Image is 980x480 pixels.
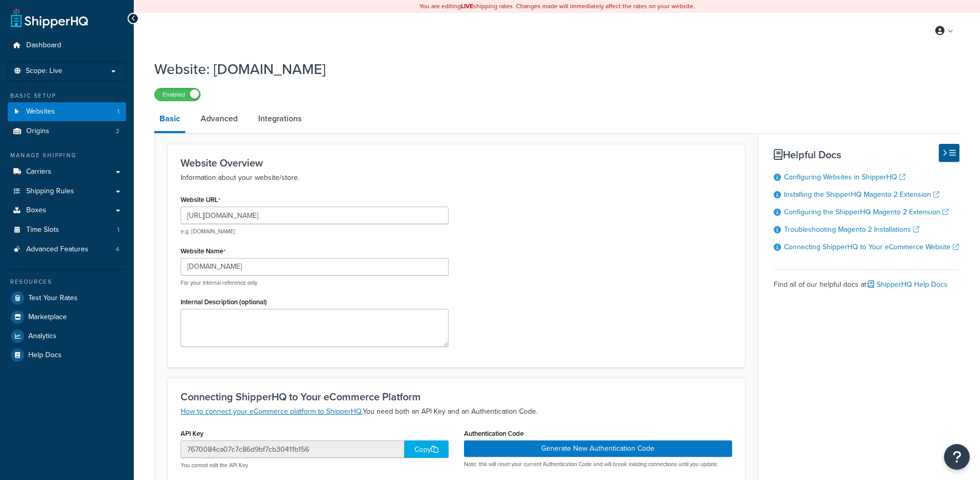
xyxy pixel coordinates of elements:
[8,151,126,160] div: Manage Shipping
[181,196,221,204] label: Website URL
[26,245,88,254] span: Advanced Features
[181,405,732,418] p: You need both an API Key and an Authentication Code.
[28,332,57,341] span: Analytics
[26,127,49,136] span: Origins
[8,122,126,141] a: Origins2
[8,289,126,307] a: Test Your Rates
[26,168,51,176] span: Carriers
[8,278,126,286] div: Resources
[181,430,204,437] label: API Key
[26,226,59,234] span: Time Slots
[8,102,126,121] a: Websites1
[8,327,126,345] a: Analytics
[8,240,126,259] li: Advanced Features
[784,189,939,200] a: Installing the ShipperHQ Magento 2 Extension
[774,269,959,292] div: Find all of our helpful docs at:
[784,242,959,252] a: Connecting ShipperHQ to Your eCommerce Website
[26,206,46,215] span: Boxes
[181,172,732,184] p: Information about your website/store.
[181,228,449,235] p: e.g. [DOMAIN_NAME]
[8,240,126,259] a: Advanced Features4
[404,440,449,458] div: Copy
[181,247,226,255] label: Website Name
[116,127,119,136] span: 2
[8,201,126,220] a: Boxes
[8,36,126,55] a: Dashboard
[784,207,949,217] a: Configuring the ShipperHQ Magento 2 Extension
[154,59,947,79] h1: Website: [DOMAIN_NAME]
[8,308,126,326] a: Marketplace
[181,406,363,417] a: How to connect your eCommerce platform to ShipperHQ.
[181,157,732,169] h3: Website Overview
[944,444,970,470] button: Open Resource Center
[116,245,119,254] span: 4
[8,220,126,239] li: Time Slots
[8,182,126,201] a: Shipping Rules
[464,440,732,457] button: Generate New Authentication Code
[181,279,449,287] p: For your internal reference only
[784,172,905,182] a: Configuring Websites in ShipperHQ
[8,346,126,364] a: Help Docs
[8,122,126,141] li: Origins
[28,294,78,303] span: Test Your Rates
[117,226,119,234] span: 1
[8,220,126,239] a: Time Slots1
[464,430,524,437] label: Authentication Code
[195,106,243,131] a: Advanced
[253,106,307,131] a: Integrations
[28,351,62,360] span: Help Docs
[8,91,126,100] div: Basic Setup
[26,67,62,76] span: Scope: Live
[784,224,919,235] a: Troubleshooting Magento 2 Installations
[868,279,948,290] a: ShipperHQ Help Docs
[181,461,449,469] p: You cannot edit the API Key
[155,88,200,101] label: Enabled
[154,106,185,133] a: Basic
[26,187,74,196] span: Shipping Rules
[461,2,473,11] b: LIVE
[8,162,126,181] a: Carriers
[28,313,67,322] span: Marketplace
[8,102,126,121] li: Websites
[464,460,732,468] p: Note: this will reset your current Authentication Code and will break existing connections until ...
[26,107,55,116] span: Websites
[939,144,959,162] button: Hide Help Docs
[26,41,61,50] span: Dashboard
[774,149,959,160] h3: Helpful Docs
[181,391,732,402] h3: Connecting ShipperHQ to Your eCommerce Platform
[117,107,119,116] span: 1
[181,298,267,306] label: Internal Description (optional)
